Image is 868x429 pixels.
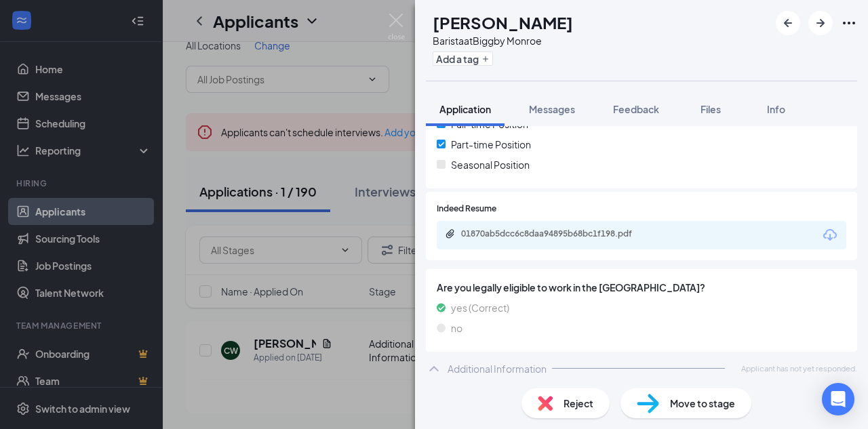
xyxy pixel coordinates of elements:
span: Are you legally eligible to work in the [GEOGRAPHIC_DATA]? [437,280,846,295]
div: Barista at Biggby Monroe [433,34,573,47]
span: Seasonal Position [451,157,530,172]
svg: Plus [481,55,490,63]
button: ArrowRight [808,11,833,35]
svg: ArrowLeftNew [780,15,796,31]
span: Part-time Position [451,137,531,152]
svg: ChevronUp [426,361,442,377]
button: ArrowLeftNew [776,11,800,35]
span: Indeed Resume [437,203,496,216]
div: 01870ab5dcc6c8daa94895b68bc1f198.pdf [461,228,651,239]
div: Open Intercom Messenger [822,383,854,415]
a: Paperclip01870ab5dcc6c8daa94895b68bc1f198.pdf [445,228,665,241]
span: Files [701,103,721,115]
button: PlusAdd a tag [433,52,493,66]
svg: Ellipses [841,15,857,31]
div: Additional Information [448,362,547,375]
svg: Download [822,227,838,243]
span: no [451,321,462,335]
span: Info [767,103,785,115]
svg: ArrowRight [812,15,829,31]
span: Applicant has not yet responded. [741,363,857,374]
span: Move to stage [670,396,735,411]
span: Reject [564,396,593,411]
h1: [PERSON_NAME] [433,11,573,34]
svg: Paperclip [445,228,456,239]
span: Application [439,103,491,115]
span: Messages [529,103,575,115]
span: yes (Correct) [451,300,509,315]
span: Feedback [613,103,659,115]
